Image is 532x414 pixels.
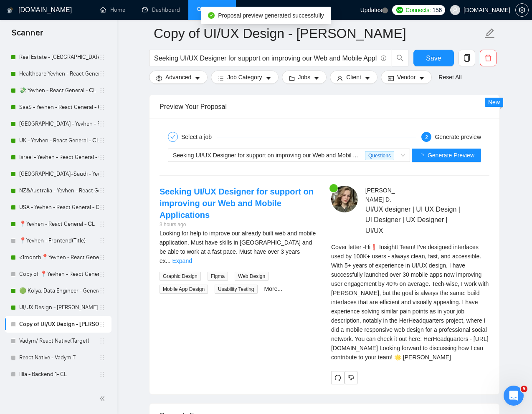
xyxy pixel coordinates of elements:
[381,56,386,61] span: info-circle
[19,249,99,266] a: <1month📍Yevhen - React General - СL
[332,374,344,381] span: redo
[5,333,111,349] li: Vadym/ React Native(Target)
[5,49,111,66] li: Real Estate - Yevhen - React General - СL
[5,232,111,249] li: 📍Yevhen - Frontend(Title)
[365,187,395,203] span: [PERSON_NAME] D .
[99,371,106,378] span: holder
[19,232,99,249] a: 📍Yevhen - Frontend(Title)
[480,50,497,66] button: delete
[208,12,215,19] span: check-circle
[100,6,125,13] a: homeHome
[337,75,343,81] span: user
[418,154,428,159] span: loading
[435,132,481,142] div: Generate preview
[215,285,257,294] span: Usability Testing
[160,221,318,229] div: 3 hours ago
[346,73,361,82] span: Client
[99,354,106,361] span: holder
[19,132,99,149] a: UK - Yevhen - React General - СL
[99,137,106,144] span: holder
[405,5,431,15] span: Connects:
[195,75,200,81] span: caret-down
[5,132,111,149] li: UK - Yevhen - React General - СL
[331,186,358,212] img: c1wNMBYk8TNjky2mGwUv4oyuP5keyC2BwLqjO0P2ntcakuFReUJnHI3-pr8eYH7o1f
[438,73,461,82] a: Reset All
[5,283,111,299] li: 🟢 Kolya. Data Engineer - General
[396,7,403,13] img: upwork-logo.png
[5,99,111,116] li: SaaS - Yevhen - React General - СL
[5,383,111,399] li: Illia - Backend 2
[235,272,269,281] span: Web Design
[99,204,106,211] span: holder
[19,366,99,383] a: Illia - Backend 1- CL
[99,104,106,111] span: holder
[19,82,99,99] a: 💸 Yevhen - React General - СL
[19,99,99,116] a: SaaS - Yevhen - React General - СL
[521,386,527,392] span: 5
[19,182,99,199] a: NZ&Australia - Yevhen - React General - СL
[5,366,111,383] li: Illia - Backend 1- CL
[160,229,318,265] div: Looking for help to improve our already built web and mobile application. Must have skills in Fig...
[160,285,208,294] span: Mobile App Design
[19,349,99,366] a: React Native - Vadym T
[99,87,106,94] span: holder
[314,75,319,81] span: caret-down
[5,116,111,132] li: Switzerland - Yevhen - React General - СL
[289,75,295,81] span: folder
[504,386,524,406] iframe: Intercom live chat
[172,257,192,264] a: Expand
[360,7,382,13] span: Updates
[227,73,262,82] span: Job Category
[5,249,111,266] li: <1month📍Yevhen - React General - СL
[264,285,283,292] a: More...
[331,371,345,384] button: redo
[99,71,106,77] span: holder
[99,237,106,244] span: holder
[5,349,111,366] li: React Native - Vadym T
[170,134,175,139] span: check
[19,149,99,166] a: Israel - Yevhen - React General - СL
[5,316,111,333] li: Copy of UI/UX Design - Mariana Derevianko
[298,73,311,82] span: Jobs
[19,266,99,283] a: Copy of 📍Yevhen - React General - СL
[19,216,99,232] a: 📍Yevhen - React General - СL
[99,254,106,261] span: holder
[488,99,500,106] span: New
[428,151,474,160] span: Generate Preview
[197,6,228,13] a: searchScanner
[19,316,99,333] a: Copy of UI/UX Design - [PERSON_NAME]
[19,49,99,66] a: Real Estate - [GEOGRAPHIC_DATA] - React General - СL
[19,199,99,216] a: USA - Yevhen - React General - СL
[426,53,441,63] span: Save
[19,283,99,299] a: 🟢 Kolya. Data Engineer - General
[99,288,106,294] span: holder
[165,73,191,82] span: Advanced
[7,4,13,17] img: logo
[99,394,108,403] span: double-left
[173,152,358,159] span: Seeking UI/UX Designer for support on improving our Web and Mobil ...
[515,3,529,17] button: setting
[5,166,111,182] li: UAE+Saudi - Yevhen - React General - СL
[160,187,314,220] a: Seeking UI/UX Designer for support on improving our Web and Mobile Applications
[5,149,111,166] li: Israel - Yevhen - React General - СL
[5,266,111,283] li: Copy of 📍Yevhen - React General - СL
[99,171,106,177] span: holder
[99,187,106,194] span: holder
[181,132,217,142] div: Select a job
[218,12,324,19] span: Proposal preview generated successfully
[19,66,99,82] a: Healthcare Yevhen - React General - СL
[166,257,171,264] span: ...
[156,75,162,81] span: setting
[19,166,99,182] a: [GEOGRAPHIC_DATA]+Saudi - Yevhen - React General - СL
[149,71,208,84] button: settingAdvancedcaret-down
[5,182,111,199] li: NZ&Australia - Yevhen - React General - СL
[19,299,99,316] a: UI/UX Design - [PERSON_NAME]
[218,75,224,81] span: bars
[419,75,425,81] span: caret-down
[99,154,106,161] span: holder
[142,6,180,13] a: dashboardDashboard
[99,54,106,61] span: holder
[412,149,481,162] button: Generate Preview
[5,199,111,216] li: USA - Yevhen - React General - СL
[5,299,111,316] li: UI/UX Design - Mariana Derevianko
